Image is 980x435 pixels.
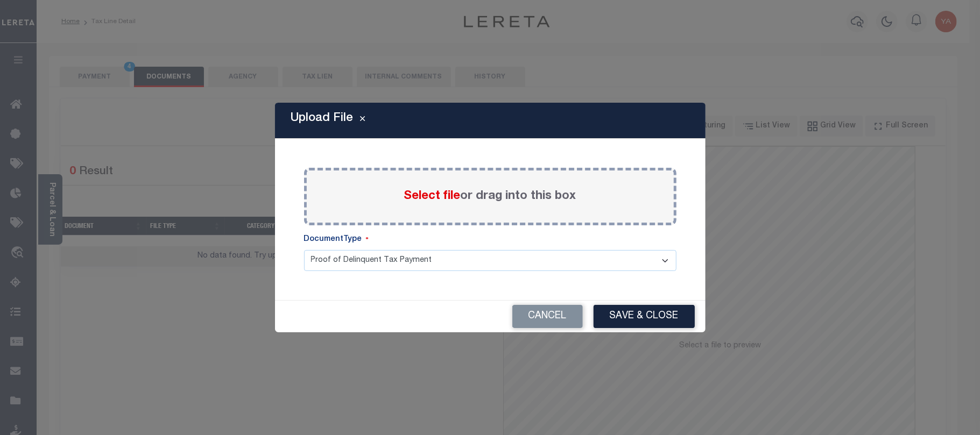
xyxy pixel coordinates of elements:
span: Select file [404,190,461,202]
label: DocumentType [304,234,369,246]
label: or drag into this box [404,188,576,205]
button: Save & Close [594,305,695,328]
h5: Upload File [291,111,354,125]
button: Close [354,114,372,127]
button: Cancel [512,305,583,328]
